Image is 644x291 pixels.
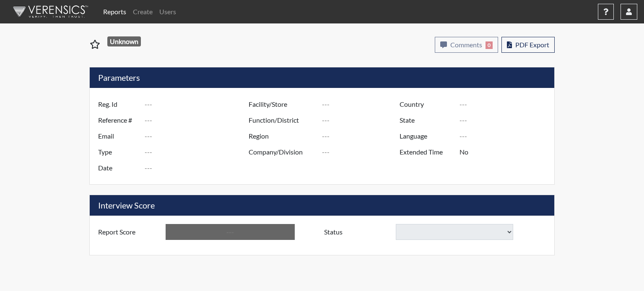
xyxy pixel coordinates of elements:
[460,112,552,128] input: ---
[322,96,402,112] input: ---
[322,128,402,144] input: ---
[156,3,179,20] a: Users
[450,41,482,49] span: Comments
[92,112,145,128] label: Reference #
[393,128,460,144] label: Language
[130,3,156,20] a: Create
[322,144,402,160] input: ---
[90,67,554,88] h5: Parameters
[145,96,251,112] input: ---
[242,144,322,160] label: Company/Division
[92,96,145,112] label: Reg. Id
[460,128,552,144] input: ---
[145,112,251,128] input: ---
[242,112,322,128] label: Function/District
[460,96,552,112] input: ---
[166,224,295,240] input: ---
[393,144,460,160] label: Extended Time
[501,37,555,53] button: PDF Export
[90,195,554,216] h5: Interview Score
[460,144,552,160] input: ---
[486,41,493,49] span: 0
[318,224,396,240] label: Status
[92,224,166,240] label: Report Score
[393,96,460,112] label: Country
[242,128,322,144] label: Region
[515,41,549,49] span: PDF Export
[322,112,402,128] input: ---
[92,144,145,160] label: Type
[145,144,251,160] input: ---
[145,160,251,176] input: ---
[107,36,141,46] span: Unknown
[393,112,460,128] label: State
[92,128,145,144] label: Email
[435,37,498,53] button: Comments0
[318,224,552,240] div: Document a decision to hire or decline a candiate
[100,3,130,20] a: Reports
[92,160,145,176] label: Date
[145,128,251,144] input: ---
[242,96,322,112] label: Facility/Store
